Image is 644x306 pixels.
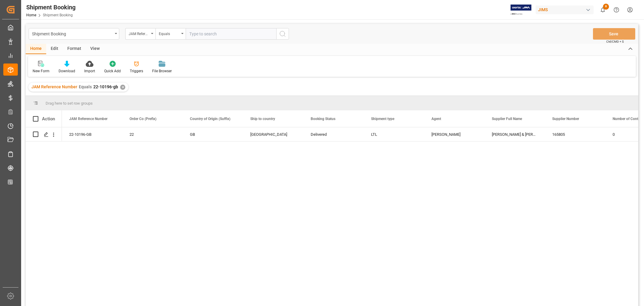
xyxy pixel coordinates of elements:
div: Equals [159,30,179,37]
span: Shipment type [371,117,394,121]
div: Format [63,44,86,54]
div: LTL [371,128,417,142]
div: 22-10196-GB [62,127,122,141]
div: 22 [130,128,175,142]
div: ✕ [120,85,125,90]
span: JAM Reference Number [69,117,107,121]
div: GB [190,128,236,142]
div: Edit [46,44,63,54]
div: JAM Reference Number [129,30,149,37]
div: Shipment Booking [32,30,113,37]
span: 22-10196-gb [93,84,118,89]
button: search button [276,28,289,40]
div: Quick Add [104,68,121,74]
div: File Browser [152,68,172,74]
div: New Form [33,68,50,74]
span: Booking Status [311,117,335,121]
span: Drag here to set row groups [46,101,93,106]
div: Action [42,116,55,122]
button: Help Center [610,3,623,17]
span: Ship to country [250,117,275,121]
div: Download [59,68,75,74]
div: 165805 [545,127,605,141]
button: open menu [29,28,119,40]
div: JIMS [536,5,594,14]
a: Home [26,13,36,17]
span: Agent [431,117,441,121]
div: [GEOGRAPHIC_DATA] [250,128,296,142]
button: show 8 new notifications [596,3,610,17]
button: open menu [155,28,186,40]
div: Shipment Booking [26,3,75,12]
button: open menu [125,28,155,40]
div: Import [84,68,95,74]
button: Save [593,28,635,40]
div: Home [26,44,46,54]
div: Delivered [311,128,357,142]
div: [PERSON_NAME] [431,128,477,142]
span: JAM Reference Number [31,84,77,89]
span: Ctrl/CMD + S [606,39,624,44]
div: Triggers [130,68,143,74]
img: Exertis%20JAM%20-%20Email%20Logo.jpg_1722504956.jpg [511,5,531,15]
span: Order Co (Prefix) [130,117,156,121]
input: Type to search [186,28,276,40]
span: Supplier Number [552,117,579,121]
div: Press SPACE to select this row. [26,127,62,142]
span: Equals [79,84,92,89]
span: Country of Origin (Suffix) [190,117,230,121]
button: JIMS [536,4,596,15]
div: View [86,44,104,54]
div: [PERSON_NAME] & [PERSON_NAME] (W/T*)- [485,127,545,141]
span: 8 [603,4,609,10]
span: Supplier Full Name [492,117,522,121]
